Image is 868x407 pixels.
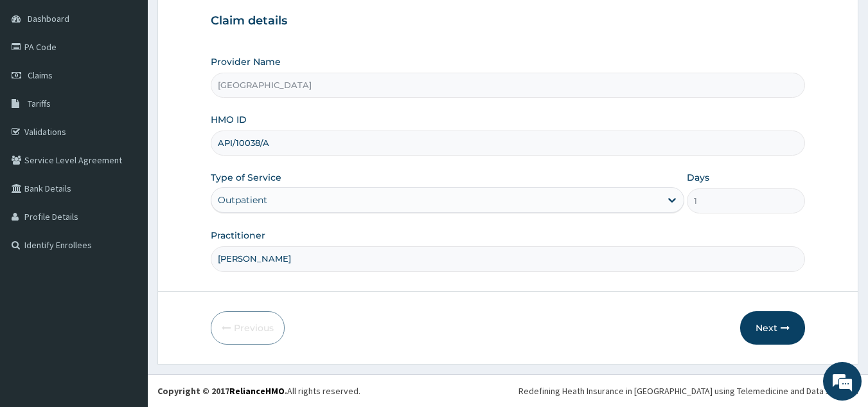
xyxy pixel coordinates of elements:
[211,246,806,271] input: Enter Name
[6,271,245,316] textarea: Type your message and hit 'Enter'
[740,311,805,345] button: Next
[157,385,287,397] strong: Copyright © 2017 .
[218,194,267,206] div: Outpatient
[211,6,242,37] div: Minimize live chat window
[75,122,177,251] span: We're online!
[28,69,53,81] span: Claims
[211,55,281,68] label: Provider Name
[211,311,285,345] button: Previous
[28,98,51,109] span: Tariffs
[211,229,265,242] label: Practitioner
[24,64,52,96] img: d_794563401_company_1708531726252_794563401
[28,13,69,24] span: Dashboard
[518,384,858,397] div: Redefining Heath Insurance in [GEOGRAPHIC_DATA] using Telemedicine and Data Science!
[211,14,806,28] h3: Claim details
[148,374,868,407] footer: All rights reserved.
[229,385,285,397] a: RelianceHMO
[67,72,216,89] div: Chat with us now
[211,131,806,156] input: Enter HMO ID
[687,171,709,184] label: Days
[211,171,281,184] label: Type of Service
[211,113,247,126] label: HMO ID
